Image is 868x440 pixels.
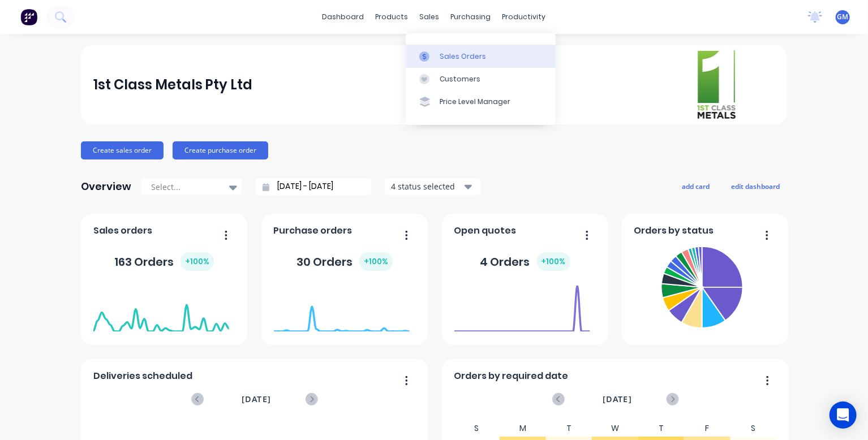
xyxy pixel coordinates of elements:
[500,420,546,437] div: M
[20,8,37,25] img: Factory
[731,420,777,437] div: S
[274,224,353,238] span: Purchase orders
[837,12,849,22] span: GM
[391,180,462,192] div: 4 status selected
[414,8,445,25] div: sales
[603,393,632,406] span: [DATE]
[359,252,393,271] div: + 100 %
[537,252,570,271] div: + 100 %
[830,402,857,429] div: Open Intercom Messenger
[674,179,717,193] button: add card
[297,252,393,271] div: 30 Orders
[592,420,638,437] div: W
[93,74,253,96] div: 1st Class Metals Pty Ltd
[93,224,152,238] span: Sales orders
[454,420,500,437] div: S
[546,420,592,437] div: T
[440,74,480,84] div: Customers
[634,224,714,238] span: Orders by status
[480,252,570,271] div: 4 Orders
[454,224,517,238] span: Open quotes
[181,252,214,271] div: + 100 %
[81,141,164,159] button: Create sales order
[406,90,556,113] a: Price Level Manager
[385,178,481,195] button: 4 status selected
[638,420,685,437] div: T
[724,179,787,193] button: edit dashboard
[81,175,131,198] div: Overview
[406,68,556,90] a: Customers
[173,141,268,159] button: Create purchase order
[695,49,737,121] img: 1st Class Metals Pty Ltd
[406,45,556,67] a: Sales Orders
[684,420,731,437] div: F
[317,8,370,25] a: dashboard
[114,252,214,271] div: 163 Orders
[445,8,497,25] div: purchasing
[370,8,414,25] div: products
[454,369,569,383] span: Orders by required date
[497,8,552,25] div: productivity
[440,51,486,62] div: Sales Orders
[440,97,510,107] div: Price Level Manager
[242,393,271,406] span: [DATE]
